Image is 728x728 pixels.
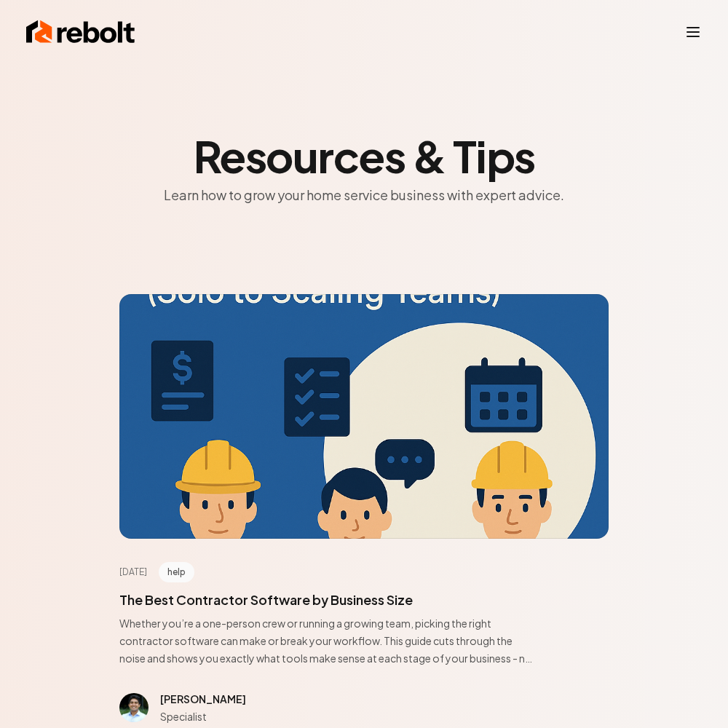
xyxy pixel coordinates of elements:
span: [PERSON_NAME] [160,692,246,705]
a: The Best Contractor Software by Business Size [119,591,413,608]
h2: Resources & Tips [119,134,609,178]
span: help [159,562,194,582]
img: Rebolt Logo [26,17,135,47]
time: [DATE] [119,566,147,578]
p: Learn how to grow your home service business with expert advice. [119,183,609,207]
button: Toggle mobile menu [684,23,702,41]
